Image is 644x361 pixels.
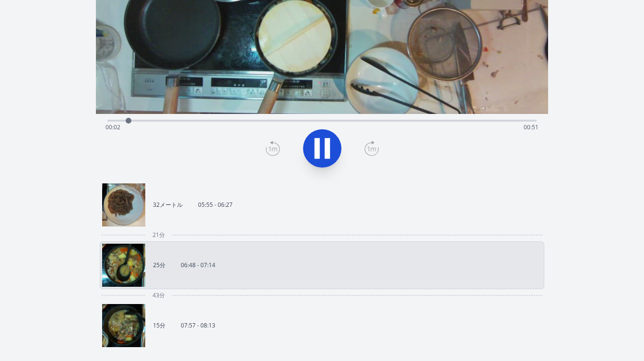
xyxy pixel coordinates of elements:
[102,304,145,347] img: 250902225804_thumb.jpeg
[153,201,183,209] font: 32メートル
[153,261,165,269] font: 25分
[105,123,120,131] span: 00:02
[198,201,233,209] font: 05:55 - 06:27
[102,183,145,226] img: 250902205554_thumb.jpeg
[152,291,165,299] font: 43分
[181,261,215,269] font: 06:48 - 07:14
[102,244,145,287] img: 250902214926_thumb.jpeg
[153,321,165,329] font: 15分
[181,321,215,329] font: 07:57 - 08:13
[152,231,165,239] font: 21分
[524,123,539,131] span: 00:51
